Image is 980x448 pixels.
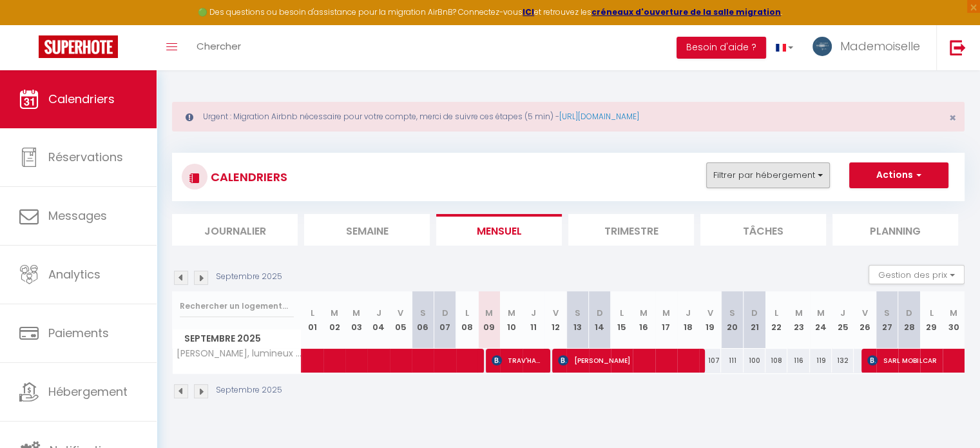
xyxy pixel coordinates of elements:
[787,349,809,373] div: 116
[898,291,920,349] th: 28
[817,307,825,319] abbr: M
[436,214,562,246] li: Mensuel
[216,271,282,283] p: Septembre 2025
[187,25,251,70] a: Chercher
[172,102,965,131] div: Urgent : Migration Airbnb nécessaire pour votre compte, merci de suivre ces étapes (5 min) -
[686,307,691,319] abbr: J
[832,291,854,349] th: 25
[840,38,920,54] span: Mademoiselle
[949,110,956,126] span: ×
[699,291,721,349] th: 19
[465,307,469,319] abbr: L
[568,214,694,246] li: Trimestre
[367,291,389,349] th: 04
[744,349,765,373] div: 100
[949,112,956,124] button: Close
[48,91,115,107] span: Calendriers
[677,37,766,59] button: Besoin d'aide ?
[640,307,648,319] abbr: M
[849,162,948,188] button: Actions
[929,307,933,319] abbr: L
[812,37,832,56] img: ...
[611,291,633,349] th: 15
[434,291,456,349] th: 07
[175,349,303,358] span: [PERSON_NAME], lumineux et proche [GEOGRAPHIC_DATA]
[832,214,958,246] li: Planning
[662,307,670,319] abbr: M
[884,307,890,319] abbr: S
[744,291,765,349] th: 21
[420,307,426,319] abbr: S
[862,307,868,319] abbr: V
[832,349,854,373] div: 132
[558,348,701,373] span: [PERSON_NAME]
[795,307,803,319] abbr: M
[566,291,588,349] th: 13
[207,162,287,191] h3: CALENDRIERS
[345,291,367,349] th: 03
[943,291,965,349] th: 30
[597,307,603,319] abbr: D
[523,6,534,17] a: ICI
[854,291,876,349] th: 26
[173,329,301,348] span: Septembre 2025
[706,162,830,188] button: Filtrer par hébergement
[787,291,809,349] th: 23
[456,291,478,349] th: 08
[589,291,611,349] th: 14
[304,214,430,246] li: Semaine
[48,266,101,282] span: Analytics
[531,307,536,319] abbr: J
[180,295,294,318] input: Rechercher un logement...
[810,291,832,349] th: 24
[523,291,544,349] th: 11
[507,307,515,319] abbr: M
[544,291,566,349] th: 12
[803,25,936,70] a: ... Mademoiselle
[906,307,912,319] abbr: D
[920,291,942,349] th: 29
[10,5,49,44] button: Ouvrir le widget de chat LiveChat
[48,384,128,400] span: Hébergement
[721,349,743,373] div: 111
[591,6,781,17] a: créneaux d'ouverture de la salle migration
[575,307,581,319] abbr: S
[950,39,966,55] img: logout
[677,291,699,349] th: 18
[485,307,493,319] abbr: M
[765,349,787,373] div: 108
[707,307,713,319] abbr: V
[412,291,434,349] th: 06
[559,111,639,122] a: [URL][DOMAIN_NAME]
[302,291,323,349] th: 01
[876,291,898,349] th: 27
[172,214,298,246] li: Journalier
[774,307,778,319] abbr: L
[655,291,677,349] th: 17
[48,208,107,224] span: Messages
[840,307,845,319] abbr: J
[48,325,109,341] span: Paiements
[633,291,655,349] th: 16
[39,35,118,58] img: Super Booking
[810,349,832,373] div: 119
[699,349,721,373] div: 107
[500,291,522,349] th: 10
[376,307,381,319] abbr: J
[751,307,758,319] abbr: D
[442,307,448,319] abbr: D
[492,348,544,373] span: TRAV'HAUT BARRALLON
[352,307,360,319] abbr: M
[197,39,241,53] span: Chercher
[478,291,500,349] th: 09
[553,307,559,319] abbr: V
[765,291,787,349] th: 22
[323,291,345,349] th: 02
[311,307,314,319] abbr: L
[48,149,123,165] span: Réservations
[950,307,957,319] abbr: M
[700,214,826,246] li: Tâches
[216,384,282,396] p: Septembre 2025
[398,307,403,319] abbr: V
